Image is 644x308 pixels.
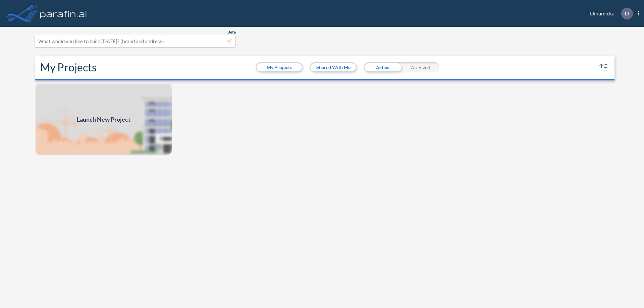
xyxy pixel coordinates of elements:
[35,83,172,156] a: Launch New Project
[625,10,629,16] p: D
[40,61,97,74] h2: My Projects
[364,62,401,72] div: Active
[580,8,639,19] div: Dinamicka
[35,83,172,156] img: add
[401,62,439,72] div: Archived
[39,7,88,20] img: logo
[77,115,130,124] span: Launch New Project
[311,63,356,71] button: Shared With Me
[227,29,236,35] span: Beta
[598,62,609,73] button: sort
[257,63,302,71] button: My Projects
